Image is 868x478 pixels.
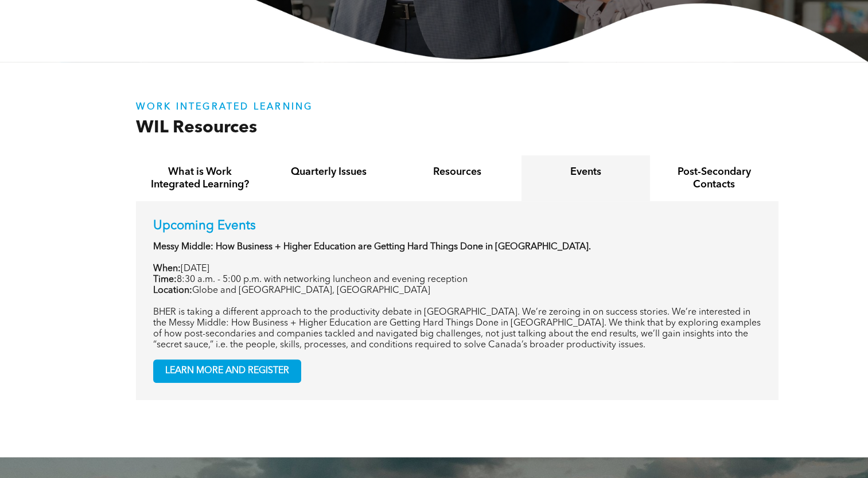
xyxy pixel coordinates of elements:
[136,103,313,112] strong: WORK INTEGRATED LEARNING
[153,285,761,296] p: Globe and [GEOGRAPHIC_DATA], [GEOGRAPHIC_DATA]
[153,264,181,273] strong: When:
[154,360,301,382] span: LEARN MORE AND REGISTER
[532,166,640,178] h4: Events
[153,307,761,351] p: BHER is taking a different approach to the productivity debate in [GEOGRAPHIC_DATA]. We’re zeroin...
[275,166,383,178] h4: Quarterly Issues
[136,119,257,136] span: WIL Resources
[146,166,254,191] h4: What is Work Integrated Learning?
[153,275,761,285] p: 8:30 a.m. - 5:00 p.m. with networking luncheon and evening reception
[153,275,177,284] strong: Time:
[153,242,591,252] strong: Messy Middle: How Business + Higher Education are Getting Hard Things Done in [GEOGRAPHIC_DATA].
[153,264,761,275] p: [DATE]
[153,359,301,383] a: LEARN MORE AND REGISTER
[660,166,768,191] h4: Post-Secondary Contacts
[153,218,761,233] p: Upcoming Events
[403,166,511,178] h4: Resources
[153,286,192,295] strong: Location:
